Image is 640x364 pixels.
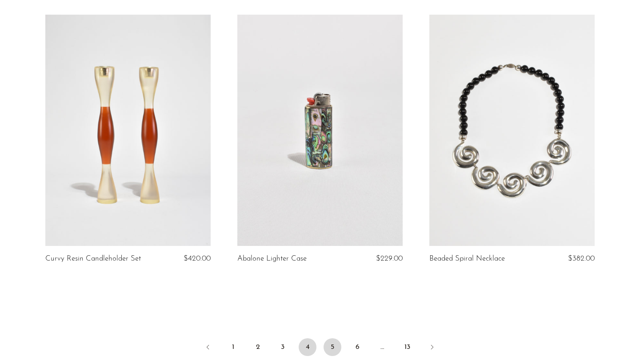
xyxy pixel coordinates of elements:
[237,255,307,263] a: Abalone Lighter Case
[45,255,141,263] a: Curvy Resin Candleholder Set
[224,338,242,356] a: 1
[423,338,441,358] a: Next
[249,338,267,356] a: 2
[199,338,217,358] a: Previous
[299,338,316,356] span: 4
[398,338,416,356] a: 13
[274,338,292,356] a: 3
[184,255,211,262] span: $420.00
[376,255,403,262] span: $229.00
[348,338,366,356] a: 6
[373,338,391,356] span: …
[324,338,341,356] a: 5
[568,255,595,262] span: $382.00
[429,255,505,263] a: Beaded Spiral Necklace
